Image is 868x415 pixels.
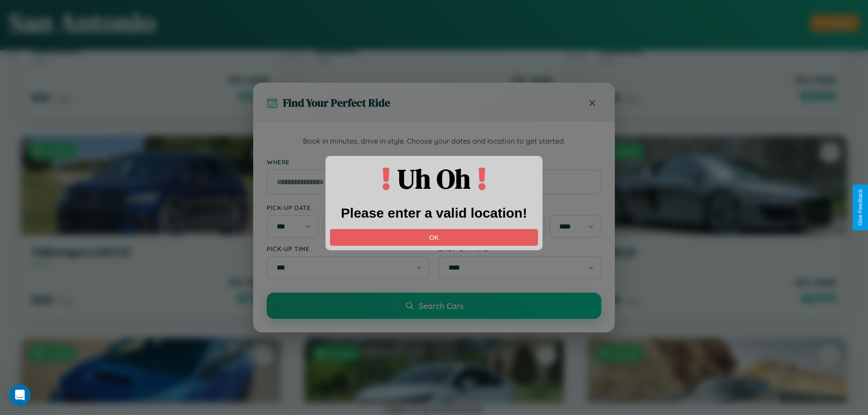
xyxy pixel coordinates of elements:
[439,204,601,211] label: Drop-off Date
[283,95,390,110] h3: Find Your Perfect Ride
[419,301,463,311] span: Search Cars
[267,135,601,147] p: Book in minutes, drive in style. Choose your dates and location to get started.
[267,204,429,211] label: Pick-up Date
[267,245,429,252] label: Pick-up Time
[267,158,601,166] label: Where
[439,245,601,252] label: Drop-off Time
